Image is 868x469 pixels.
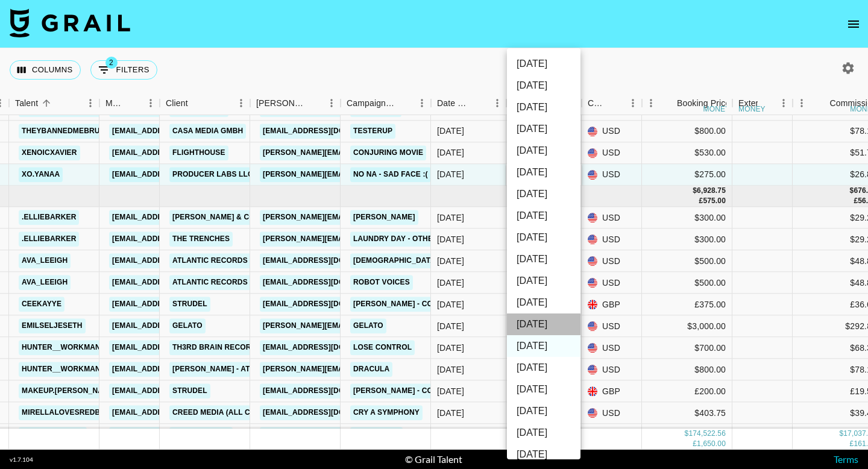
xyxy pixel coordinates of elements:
[507,53,580,75] li: [DATE]
[507,183,580,205] li: [DATE]
[507,335,580,357] li: [DATE]
[507,140,580,162] li: [DATE]
[507,75,580,96] li: [DATE]
[507,357,580,379] li: [DATE]
[507,313,580,335] li: [DATE]
[507,205,580,227] li: [DATE]
[507,96,580,118] li: [DATE]
[507,422,580,444] li: [DATE]
[507,270,580,292] li: [DATE]
[507,379,580,400] li: [DATE]
[507,400,580,422] li: [DATE]
[507,227,580,248] li: [DATE]
[507,248,580,270] li: [DATE]
[507,444,580,465] li: [DATE]
[507,292,580,313] li: [DATE]
[507,118,580,140] li: [DATE]
[507,162,580,183] li: [DATE]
